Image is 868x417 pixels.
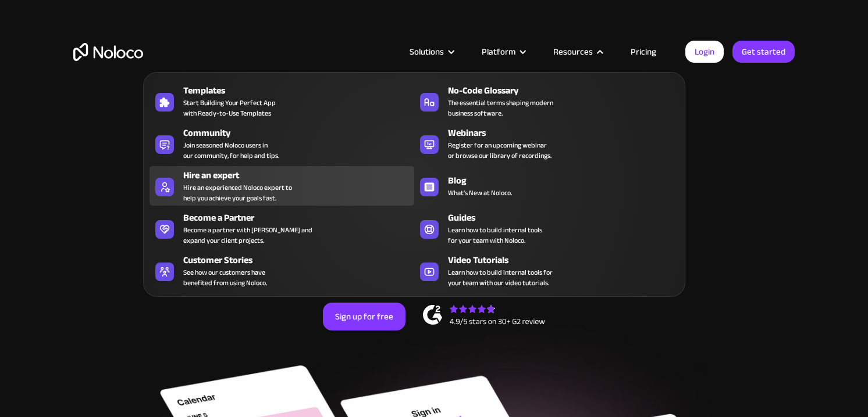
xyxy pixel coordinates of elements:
a: Video TutorialsLearn how to build internal tools foryour team with our video tutorials. [414,251,679,290]
a: CommunityJoin seasoned Noloco users inour community, for help and tips. [150,124,414,163]
div: Hire an experienced Noloco expert to help you achieve your goals fast. [183,182,292,203]
a: Customer StoriesSee how our customers havebenefited from using Noloco. [150,251,414,290]
a: Login [685,41,724,63]
div: Webinars [448,126,684,140]
nav: Resources [143,56,685,297]
a: BlogWhat's New at Noloco. [414,166,679,206]
a: TemplatesStart Building Your Perfect Appwith Ready-to-Use Templates [150,81,414,121]
div: Guides [448,211,684,225]
a: Sign up for free [323,303,405,330]
div: Resources [553,44,593,59]
a: Pricing [616,44,671,59]
div: Resources [539,44,616,59]
div: Blog [448,174,684,188]
div: Templates [183,84,419,98]
div: Community [183,126,419,140]
span: What's New at Noloco. [448,188,512,198]
div: Hire an expert [183,168,419,182]
span: See how our customers have benefited from using Noloco. [183,267,267,288]
span: Register for an upcoming webinar or browse our library of recordings. [448,140,552,161]
a: GuidesLearn how to build internal toolsfor your team with Noloco. [414,208,679,248]
a: Become a PartnerBecome a partner with [PERSON_NAME] andexpand your client projects. [150,208,414,248]
span: Join seasoned Noloco users in our community, for help and tips. [183,140,279,161]
span: Learn how to build internal tools for your team with our video tutorials. [448,267,553,288]
div: Platform [467,44,539,59]
div: Become a partner with [PERSON_NAME] and expand your client projects. [183,225,312,246]
a: home [73,43,143,61]
div: Platform [482,44,515,59]
a: WebinarsRegister for an upcoming webinaror browse our library of recordings. [414,124,679,163]
h2: Business Apps for Teams [73,120,795,213]
a: Get started [732,41,795,63]
div: Video Tutorials [448,253,684,267]
div: Solutions [410,44,444,59]
div: Become a Partner [183,211,419,225]
a: Hire an expertHire an experienced Noloco expert tohelp you achieve your goals fast. [150,166,414,206]
div: Customer Stories [183,253,419,267]
span: Start Building Your Perfect App with Ready-to-Use Templates [183,98,276,118]
div: Solutions [395,44,467,59]
a: No-Code GlossaryThe essential terms shaping modernbusiness software. [414,81,679,121]
span: Learn how to build internal tools for your team with Noloco. [448,225,542,246]
div: No-Code Glossary [448,84,684,98]
span: The essential terms shaping modern business software. [448,98,553,118]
